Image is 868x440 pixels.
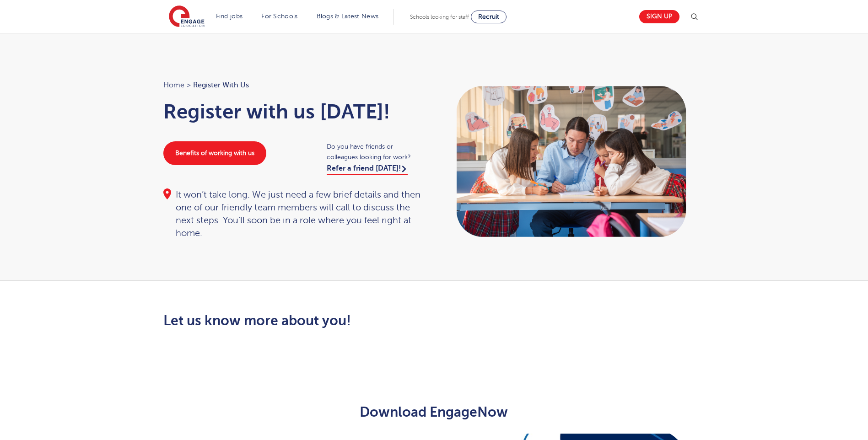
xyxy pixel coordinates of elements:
[163,81,184,89] a: Home
[478,13,499,20] span: Recruit
[163,313,520,328] h2: Let us know more about you!
[471,11,507,23] a: Recruit
[210,404,658,420] h2: Download EngageNow
[327,164,408,175] a: Refer a friend [DATE]!
[216,13,243,20] a: Find jobs
[193,79,249,91] span: Register with us
[327,141,425,162] span: Do you have friends or colleagues looking for work?
[639,10,679,23] a: Sign up
[317,13,379,20] a: Blogs & Latest News
[187,81,191,89] span: >
[163,100,425,123] h1: Register with us [DATE]!
[163,141,266,165] a: Benefits of working with us
[163,79,425,91] nav: breadcrumb
[163,188,425,240] div: It won’t take long. We just need a few brief details and then one of our friendly team members wi...
[169,5,205,28] img: Engage Education
[261,13,297,20] a: For Schools
[410,14,469,20] span: Schools looking for staff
